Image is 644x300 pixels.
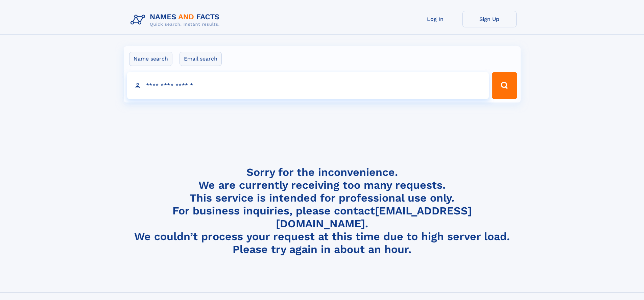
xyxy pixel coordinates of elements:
[180,52,222,66] label: Email search
[128,166,517,256] h4: Sorry for the inconvenience. We are currently receiving too many requests. This service is intend...
[129,52,172,66] label: Name search
[462,11,517,27] a: Sign Up
[408,11,462,27] a: Log In
[127,72,489,99] input: search input
[276,204,472,230] a: [EMAIL_ADDRESS][DOMAIN_NAME]
[492,72,517,99] button: Search Button
[128,11,225,29] img: Logo Names and Facts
